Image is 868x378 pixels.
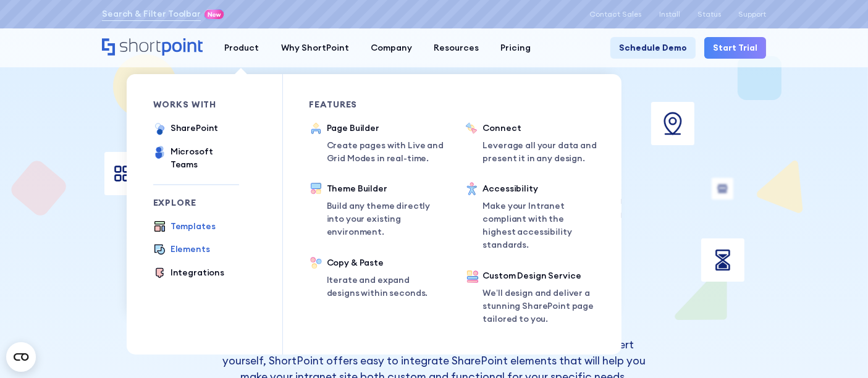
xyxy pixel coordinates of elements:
[360,37,423,59] a: Company
[423,37,489,59] a: Resources
[310,100,440,109] div: Features
[153,266,224,280] a: Integrations
[489,37,541,59] a: Pricing
[327,199,440,238] p: Build any theme directly into your existing environment.
[482,122,606,135] div: Connect
[465,269,596,329] a: Custom Design ServiceWe’ll design and deliver a stunning SharePoint page tailored to you.
[171,266,224,279] div: Integrations
[153,145,240,171] a: Microsoft Teams
[153,100,240,109] div: works with
[590,10,642,19] a: Contact Sales
[704,37,766,59] a: Start Trial
[153,122,219,136] a: SharePoint
[610,37,696,59] a: Schedule Demo
[500,41,531,54] div: Pricing
[102,38,203,57] a: Home
[327,274,440,300] p: Iterate and expand designs within seconds.
[482,269,596,282] div: Custom Design Service
[327,139,450,165] p: Create pages with Live and Grid Modes in real-time.
[327,122,450,135] div: Page Builder
[171,243,210,256] div: Elements
[214,37,270,59] a: Product
[310,122,450,165] a: Page BuilderCreate pages with Live and Grid Modes in real-time.
[371,41,412,54] div: Company
[153,198,240,207] div: Explore
[281,41,349,54] div: Why ShortPoint
[659,10,680,19] a: Install
[482,287,596,325] p: We’ll design and deliver a stunning SharePoint page tailored to you.
[327,182,440,195] div: Theme Builder
[270,37,360,59] a: Why ShortPoint
[225,41,259,54] div: Product
[482,199,596,251] p: Make your Intranet compliant with the highest accessibility standards.
[171,220,216,233] div: Templates
[465,182,596,251] a: AccessibilityMake your Intranet compliant with the highest accessibility standards.
[697,10,721,19] a: Status
[465,122,606,165] a: ConnectLeverage all your data and present it in any design.
[6,342,36,372] button: Open CMP widget
[310,256,440,300] a: Copy & PasteIterate and expand designs within seconds.
[153,243,210,257] a: Elements
[738,10,766,19] a: Support
[171,145,239,171] div: Microsoft Teams
[310,182,440,238] a: Theme BuilderBuild any theme directly into your existing environment.
[434,41,479,54] div: Resources
[482,182,596,195] div: Accessibility
[171,122,219,135] div: SharePoint
[102,7,201,20] a: Search & Filter Toolbar
[327,256,440,269] div: Copy & Paste
[153,220,216,234] a: Templates
[646,235,868,378] iframe: Chat Widget
[482,139,606,165] p: Leverage all your data and present it in any design.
